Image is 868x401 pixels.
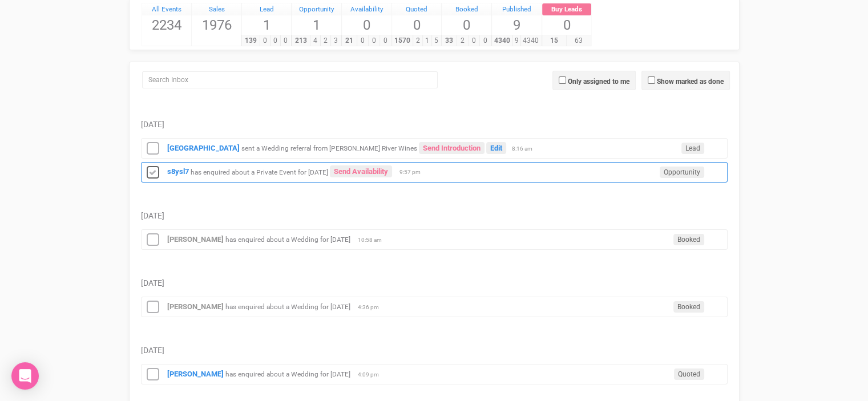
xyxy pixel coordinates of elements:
small: has enquired about a Private Event for [DATE] [191,168,328,176]
span: 4 [310,35,321,46]
span: 0 [392,15,442,35]
h5: [DATE] [141,279,728,287]
span: 4:36 pm [358,303,386,311]
label: Only assigned to me [568,76,629,87]
span: Lead [681,143,704,154]
span: 9:57 pm [399,168,428,176]
a: [GEOGRAPHIC_DATA] [167,144,240,152]
span: 0 [357,35,369,46]
span: 0 [270,35,281,46]
a: Buy Leads [542,3,592,16]
span: Booked [673,301,704,313]
span: 2234 [142,15,192,35]
a: [PERSON_NAME] [167,235,224,244]
small: has enquired about a Wedding for [DATE] [225,236,350,244]
a: Send Introduction [419,142,485,154]
span: 63 [566,35,591,46]
h5: [DATE] [141,120,728,129]
span: Opportunity [660,167,704,178]
span: 3 [330,35,341,46]
a: Lead [242,3,292,16]
a: Send Availability [330,165,392,177]
span: Quoted [674,368,704,380]
span: 5 [431,35,441,46]
span: 0 [280,35,291,46]
span: 139 [241,35,260,46]
span: 8:16 am [512,145,540,153]
span: 1 [292,15,341,35]
span: 9 [492,15,542,35]
span: 33 [441,35,457,46]
span: 0 [368,35,380,46]
a: Booked [442,3,491,16]
div: Open Intercom Messenger [11,362,39,390]
span: 4:09 pm [358,371,386,379]
span: 1570 [391,35,413,46]
a: [PERSON_NAME] [167,370,224,378]
span: 0 [542,15,592,35]
input: Search Inbox [142,71,438,88]
span: 0 [260,35,271,46]
a: Opportunity [292,3,341,16]
span: 0 [479,35,491,46]
span: 2 [413,35,422,46]
span: 4340 [520,35,542,46]
span: 10:58 am [358,236,386,244]
a: Published [492,3,542,16]
span: 0 [380,35,391,46]
span: 4340 [491,35,512,46]
span: 2 [457,35,469,46]
span: 0 [468,35,480,46]
span: Booked [673,234,704,245]
a: Quoted [392,3,442,16]
span: 1 [422,35,432,46]
span: 21 [341,35,357,46]
span: 213 [291,35,310,46]
a: Sales [192,3,241,16]
span: 15 [542,35,567,46]
small: has enquired about a Wedding for [DATE] [225,303,350,311]
a: s8ysl7 [167,167,189,176]
a: All Events [142,3,192,16]
a: Availability [342,3,391,16]
span: 0 [442,15,491,35]
small: sent a Wedding referral from [PERSON_NAME] River Wines [241,144,417,152]
label: Show marked as done [657,76,724,87]
h5: [DATE] [141,212,728,220]
span: 9 [512,35,521,46]
span: 1976 [192,15,241,35]
a: Edit [486,142,506,154]
small: has enquired about a Wedding for [DATE] [225,370,350,378]
span: 2 [320,35,331,46]
span: 1 [242,15,292,35]
a: [PERSON_NAME] [167,302,224,311]
h5: [DATE] [141,346,728,355]
span: 0 [342,15,391,35]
